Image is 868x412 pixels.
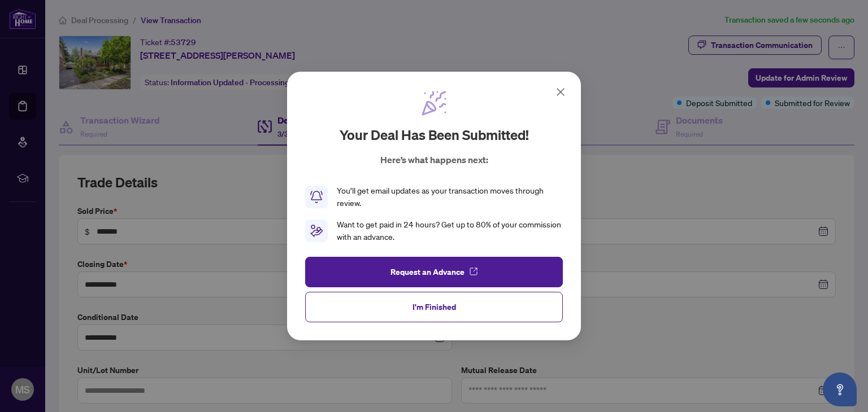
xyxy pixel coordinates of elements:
[305,292,563,322] button: I'm Finished
[305,257,563,287] button: Request an Advance
[823,372,857,406] button: Open asap
[337,218,563,243] div: Want to get paid in 24 hours? Get up to 80% of your commission with an advance.
[340,126,529,144] h2: Your deal has been submitted!
[380,153,488,166] p: Here’s what happens next:
[390,263,465,281] span: Request an Advance
[413,298,456,316] span: I'm Finished
[337,185,563,209] div: You’ll get email updates as your transaction moves through review.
